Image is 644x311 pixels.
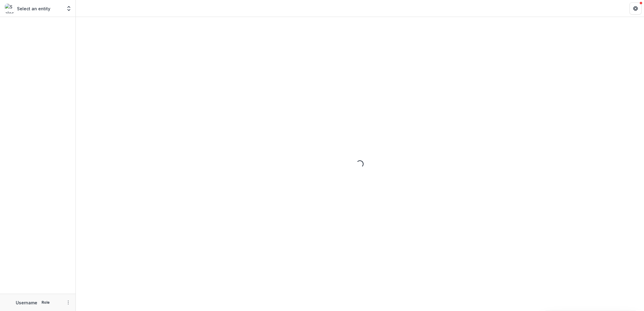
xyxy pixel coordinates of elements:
[5,4,15,13] img: Select an entity
[65,2,73,15] button: Open entity switcher
[65,299,72,306] button: More
[16,299,37,306] p: Username
[17,5,50,12] p: Select an entity
[629,2,642,15] button: Get Help
[40,300,52,305] p: Role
